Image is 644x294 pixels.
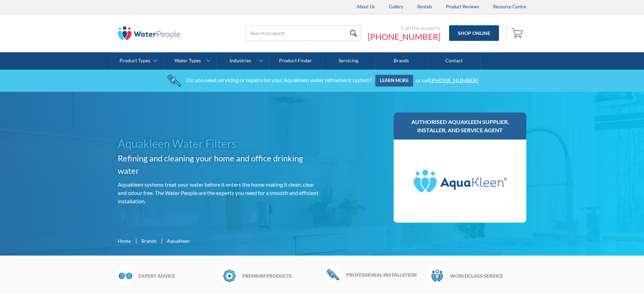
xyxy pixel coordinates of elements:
[118,237,131,244] a: Home
[428,52,480,70] a: Contact
[217,52,269,70] a: Industries
[428,266,447,285] img: Waterpeople Symbol
[134,237,138,245] div: |
[167,237,190,244] div: Aquakleen
[116,266,135,285] img: Glasses
[368,32,440,42] a: [PHONE_NUMBER]
[160,237,163,245] div: |
[368,25,440,32] div: Call the experts
[346,271,424,278] h6: Professional installation
[450,272,528,279] h6: Worldclass service
[111,52,163,70] a: Product Types
[242,272,320,279] h6: Premium products
[322,52,375,70] a: Servicing
[138,272,216,279] h6: Expert advice
[186,77,372,83] div: Do you need servicing or repairs for your Aquakleen water refinement system?
[269,52,322,70] a: Product Finder
[408,146,512,216] img: Aquakleen
[175,58,201,64] div: Water Types
[230,58,251,64] div: Industries
[119,58,150,64] div: Product Types
[324,266,343,283] img: Wrench
[416,77,478,83] div: or call
[449,25,499,41] a: Shop Online
[118,26,180,40] img: The Water People
[164,52,216,70] a: Water Types
[511,27,525,38] img: shopping cart
[141,237,156,244] a: Brands
[401,118,519,134] h3: Authorised Aquakleen supplier, installer, and service agent
[118,152,319,177] h2: Refining and cleaning your home and office drinking water
[118,135,319,152] h1: Aquakleen Water Filters
[375,75,413,87] a: Learn more
[375,52,428,70] a: Brands
[510,25,526,42] a: Open empty cart
[220,266,239,285] img: Badge
[118,180,319,205] p: Aquakleen systems treat your water before it enters the home making it clean, clear and odour fre...
[246,25,361,41] input: Search products
[430,77,478,83] a: [PHONE_NUMBER]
